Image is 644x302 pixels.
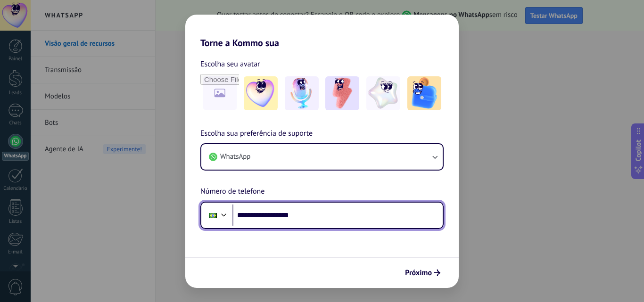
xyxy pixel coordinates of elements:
img: -3.jpeg [325,76,359,110]
span: Escolha seu avatar [200,58,260,70]
img: -2.jpeg [285,76,319,110]
div: Brazil: + 55 [204,205,222,225]
span: Número de telefone [200,186,264,198]
button: Próximo [401,265,445,281]
span: Próximo [405,269,432,276]
span: WhatsApp [220,152,250,162]
h2: Torne a Kommo sua [185,15,459,49]
img: -1.jpeg [244,76,278,110]
img: -5.jpeg [407,76,441,110]
button: WhatsApp [201,144,443,170]
span: Escolha sua preferência de suporte [200,128,313,140]
img: -4.jpeg [366,76,400,110]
